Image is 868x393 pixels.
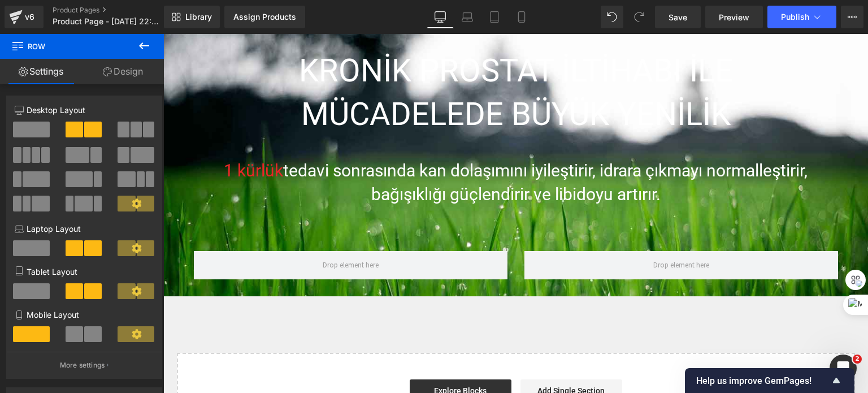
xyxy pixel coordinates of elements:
[669,11,687,23] span: Save
[11,34,124,59] span: Row
[53,6,183,15] a: Product Pages
[628,6,650,28] button: Redo
[601,6,623,28] button: Undo
[853,355,862,364] span: 2
[23,10,37,24] div: v6
[60,360,105,370] p: More settings
[841,6,863,28] button: More
[22,125,683,172] p: tedavi sonrasında kan dolaşımını iyileştirir, idrara çıkmayı normalleştirir, bağışıklığı güçlendi...
[427,6,454,28] a: Desktop
[830,355,857,382] iframe: Intercom live chat
[508,6,535,28] a: Mobile
[15,223,154,235] p: Laptop Layout
[705,6,763,28] a: Preview
[781,12,809,21] span: Publish
[5,6,44,28] a: v6
[82,59,164,84] a: Design
[454,6,481,28] a: Laptop
[185,12,212,22] span: Library
[696,375,830,386] span: Help us improve GemPages!
[357,346,459,368] a: Add Single Section
[696,374,843,387] button: Show survey - Help us improve GemPages!
[15,266,154,278] p: Tablet Layout
[481,6,508,28] a: Tablet
[22,15,683,103] h1: KRONİK PROSTAT İLTİHABI İLE MÜCADELEDE BÜYÜK YENİLİK
[767,6,836,28] button: Publish
[53,17,161,26] span: Product Page - [DATE] 22:07:56
[15,104,154,116] p: Desktop Layout
[60,127,120,146] span: 1 kürlük
[164,6,220,28] a: New Library
[15,309,154,321] p: Mobile Layout
[719,11,749,23] span: Preview
[7,352,162,378] button: More settings
[246,346,348,368] a: Explore Blocks
[233,12,296,21] div: Assign Products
